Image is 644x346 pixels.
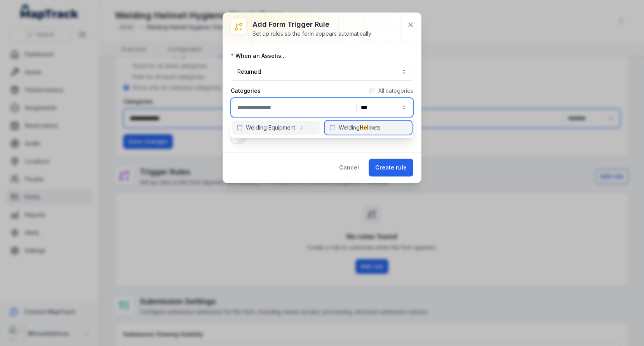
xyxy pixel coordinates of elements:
[378,87,413,95] label: All categories
[369,159,413,176] button: Create rule
[231,52,286,60] label: When an Asset is...
[252,30,371,38] div: Set up rules so the form appears automatically
[231,63,413,81] button: Returned
[231,98,413,117] button: |
[231,87,261,95] label: Categories
[252,19,371,30] h3: Add form trigger rule
[246,124,295,131] span: Welding Equipment
[332,159,366,176] button: Cancel
[231,135,248,144] input: :roc:-form-item-label
[360,124,369,131] span: Hel
[339,124,381,131] span: Welding mets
